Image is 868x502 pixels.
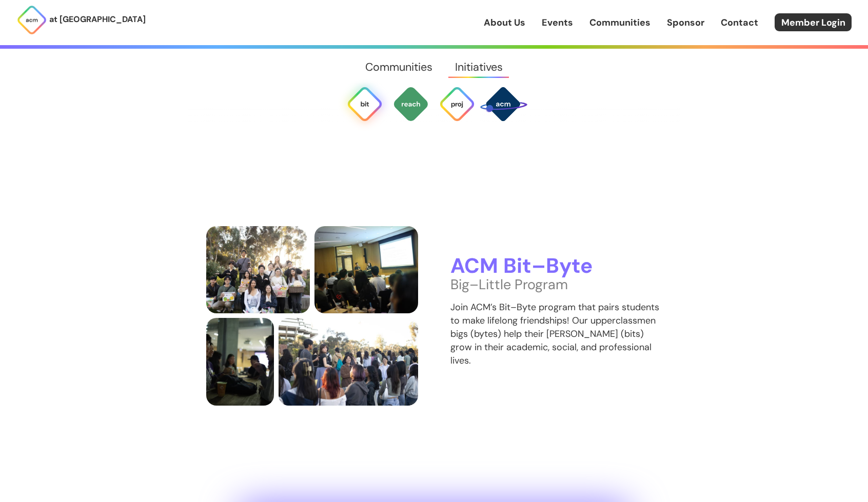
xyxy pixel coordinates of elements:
[667,16,704,29] a: Sponsor
[354,49,444,86] a: Communities
[444,49,514,86] a: Initiatives
[775,13,852,31] a: Member Login
[542,16,573,29] a: Events
[16,5,47,35] img: ACM Logo
[589,16,650,29] a: Communities
[346,86,383,123] img: Bit Byte
[314,226,418,314] img: VP Membership Tony presents tips for success for the bit byte program
[16,5,146,35] a: at [GEOGRAPHIC_DATA]
[392,86,429,123] img: ACM Outreach
[450,255,662,278] h3: ACM Bit–Byte
[206,318,274,406] img: members talk over some tapioca express "boba"
[206,226,310,314] img: one or two trees in the bit byte program
[484,16,525,29] a: About Us
[439,86,476,123] img: ACM Projects
[479,79,527,128] img: SPACE
[450,278,662,291] p: Big–Little Program
[721,16,758,29] a: Contact
[49,13,146,26] p: at [GEOGRAPHIC_DATA]
[450,300,662,367] p: Join ACM’s Bit–Byte program that pairs students to make lifelong friendships! Our upperclassmen b...
[279,318,418,406] img: members at bit byte allocation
